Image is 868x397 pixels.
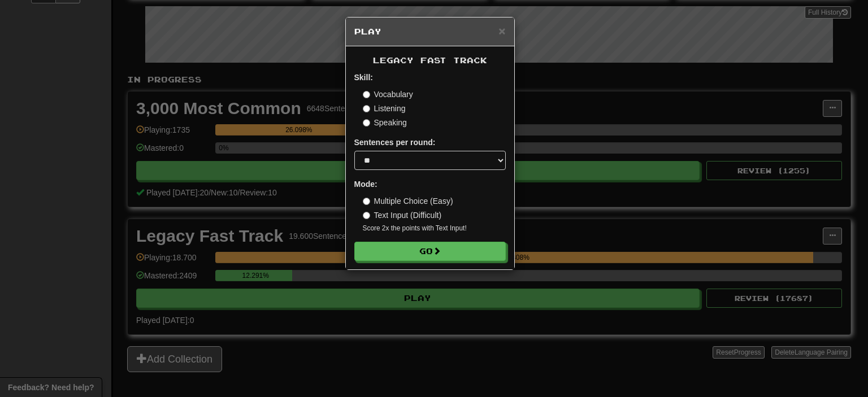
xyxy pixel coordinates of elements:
button: Go [354,242,506,261]
input: Vocabulary [363,91,370,98]
label: Text Input (Difficult) [363,210,442,221]
label: Speaking [363,117,407,128]
label: Sentences per round: [354,137,436,148]
input: Listening [363,105,370,112]
h5: Play [354,26,506,37]
strong: Mode: [354,180,377,189]
span: × [498,24,505,37]
label: Vocabulary [363,89,413,100]
span: Legacy Fast Track [373,55,487,65]
small: Score 2x the points with Text Input ! [363,224,506,233]
input: Text Input (Difficult) [363,212,370,219]
label: Multiple Choice (Easy) [363,195,453,207]
strong: Skill: [354,73,373,82]
input: Multiple Choice (Easy) [363,198,370,205]
input: Speaking [363,119,370,126]
label: Listening [363,103,406,114]
button: Close [498,25,505,37]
